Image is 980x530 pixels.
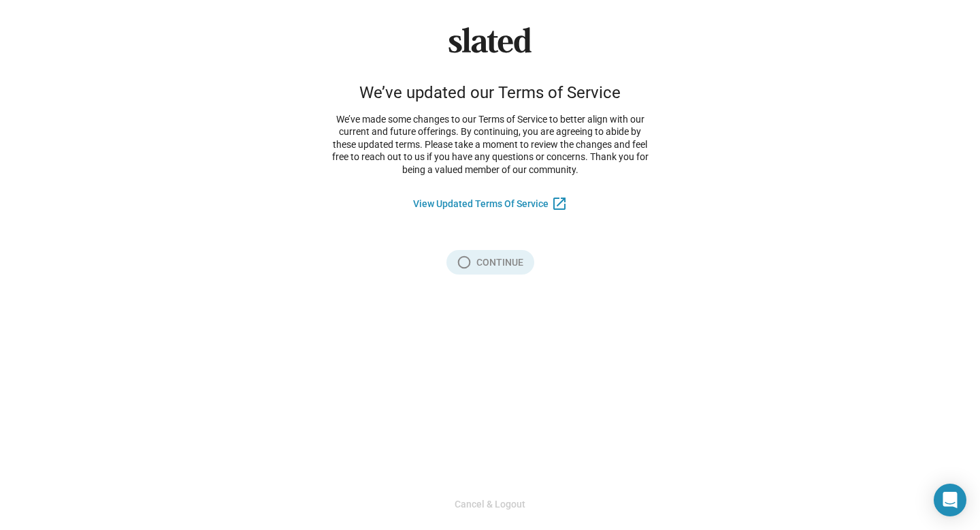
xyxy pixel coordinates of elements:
[413,198,549,209] a: View Updated Terms Of Service
[327,113,653,176] p: We’ve made some changes to our Terms of Service to better align with our current and future offer...
[551,196,568,212] mat-icon: open_in_new
[455,499,525,510] a: Cancel & Logout
[457,250,523,275] span: Continue
[359,83,621,102] div: We’ve updated our Terms of Service
[446,250,534,275] button: Continue
[934,484,966,516] div: Open Intercom Messenger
